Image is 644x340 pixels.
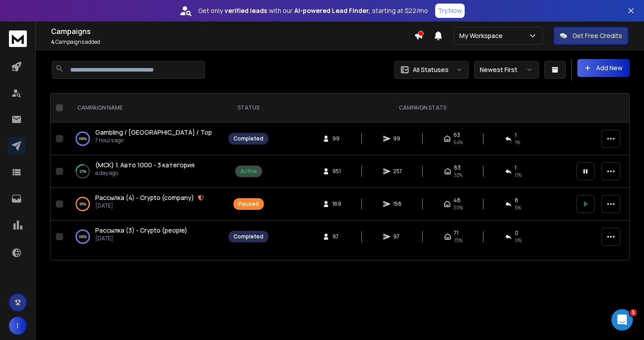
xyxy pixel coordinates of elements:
[67,93,223,123] th: CAMPAIGN NAME
[515,197,518,204] span: 8
[274,93,571,123] th: CAMPAIGN STATS
[332,135,341,142] span: 99
[95,202,204,209] p: [DATE]
[9,30,27,47] img: logo
[95,226,187,235] a: Рассылка (3) - Crypto (people)
[79,134,87,143] p: 100 %
[515,132,517,139] span: 1
[454,171,462,178] span: 32 %
[611,309,633,331] iframe: Intercom live chat
[79,232,87,241] p: 100 %
[80,200,86,208] p: 93 %
[67,123,223,155] td: 100%Gambling / [GEOGRAPHIC_DATA] / Top7 hours ago
[577,59,630,77] button: Add New
[393,233,402,240] span: 97
[393,135,402,142] span: 99
[332,200,341,208] span: 169
[515,139,520,146] span: 1 %
[515,204,521,211] span: 5 %
[453,139,463,146] span: 64 %
[95,128,212,137] a: Gambling / [GEOGRAPHIC_DATA] / Top
[515,237,521,244] span: 0 %
[95,226,187,234] span: Рассылка (3) - Crypto (people)
[453,204,463,211] span: 30 %
[51,26,414,37] h1: Campaigns
[413,65,449,74] p: All Statuses
[233,135,263,142] div: Completed
[51,38,414,46] p: Campaigns added
[294,6,370,15] strong: AI-powered Lead Finder,
[225,6,267,15] strong: verified leads
[459,31,506,40] p: My Workspace
[515,171,521,178] span: 0 %
[438,6,462,15] p: Try Now
[238,200,259,208] div: Paused
[9,317,27,335] button: I
[233,233,263,240] div: Completed
[95,170,195,177] p: a day ago
[51,38,55,46] span: 4
[67,221,223,253] td: 100%Рассылка (3) - Crypto (people)[DATE]
[454,164,461,171] span: 83
[453,132,460,139] span: 63
[95,161,195,170] a: (МСК) 1. Авто 1000 - 3 категория
[67,188,223,221] td: 93%Рассылка (4) - Crypto (company)[DATE]
[454,237,462,244] span: 73 %
[67,155,223,188] td: 27%(МСК) 1. Авто 1000 - 3 категорияa day ago
[95,193,194,202] a: Рассылка (4) - Crypto (company)
[453,197,461,204] span: 48
[332,233,341,240] span: 97
[332,168,341,175] span: 951
[95,137,212,144] p: 7 hours ago
[454,229,458,237] span: 71
[240,168,257,175] div: Active
[95,161,195,169] span: (МСК) 1. Авто 1000 - 3 категория
[515,164,517,171] span: 1
[393,168,402,175] span: 257
[80,167,86,176] p: 27 %
[572,31,622,40] p: Get Free Credits
[223,93,274,123] th: STATUS
[435,4,465,18] button: Try Now
[393,200,402,208] span: 158
[95,235,187,242] p: [DATE]
[474,61,539,79] button: Newest First
[630,309,637,316] span: 1
[515,229,518,237] span: 0
[554,27,628,45] button: Get Free Credits
[198,6,428,15] p: Get only with our starting at $22/mo
[95,128,212,136] span: Gambling / [GEOGRAPHIC_DATA] / Top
